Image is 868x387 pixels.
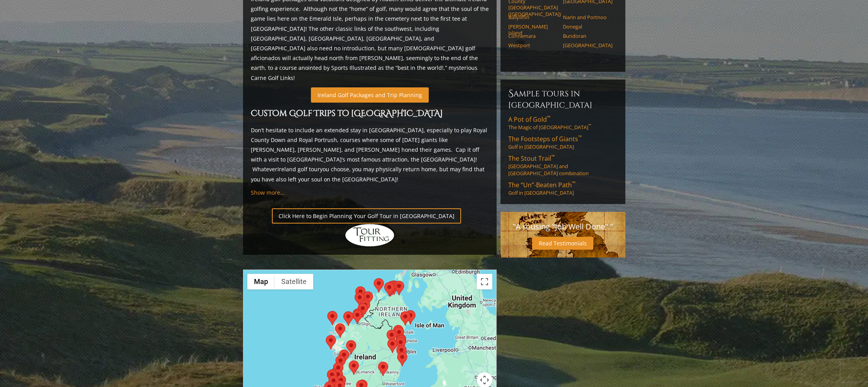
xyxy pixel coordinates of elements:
[563,23,612,30] a: Donegal
[508,181,618,196] a: The “Un”-Beaten Path™Golf in [GEOGRAPHIC_DATA]
[508,115,550,124] span: A Pot of Gold
[508,42,558,48] a: Westport
[551,153,555,160] sup: ™
[508,154,618,177] a: The Stout Trail™[GEOGRAPHIC_DATA] and [GEOGRAPHIC_DATA] combination
[563,14,612,20] a: Narin and Portnoo
[572,180,575,186] sup: ™
[508,181,575,189] span: The “Un”-Beaten Path
[508,220,618,234] p: "A rousing "Job Well Done"."
[508,154,555,163] span: The Stout Trail
[563,33,612,39] a: Bundoran
[547,114,550,121] sup: ™
[251,189,285,196] a: Show more...
[311,87,429,103] a: Ireland Golf Packages and Trip Planning
[508,33,558,39] a: Connemara
[508,23,558,36] a: [PERSON_NAME] Island
[588,123,591,128] sup: ™
[508,135,618,150] a: The Footsteps of Giants™Golf in [GEOGRAPHIC_DATA]
[508,87,618,110] h6: Sample Tours in [GEOGRAPHIC_DATA]
[578,134,582,140] sup: ™
[344,224,395,247] img: Hidden Links
[508,115,618,131] a: A Pot of Gold™The Magic of [GEOGRAPHIC_DATA]™
[251,107,489,121] h2: Custom Golf Trips to [GEOGRAPHIC_DATA]
[532,237,593,250] a: Read Testimonials
[563,42,612,48] a: [GEOGRAPHIC_DATA]
[508,135,582,143] span: The Footsteps of Giants
[251,125,489,184] p: Don’t hesitate to include an extended stay in [GEOGRAPHIC_DATA], especially to play Royal County ...
[272,208,461,224] a: Click Here to Begin Planning Your Golf Tour in [GEOGRAPHIC_DATA]
[277,165,320,173] a: Ireland golf tour
[508,14,558,20] a: Ballyliffin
